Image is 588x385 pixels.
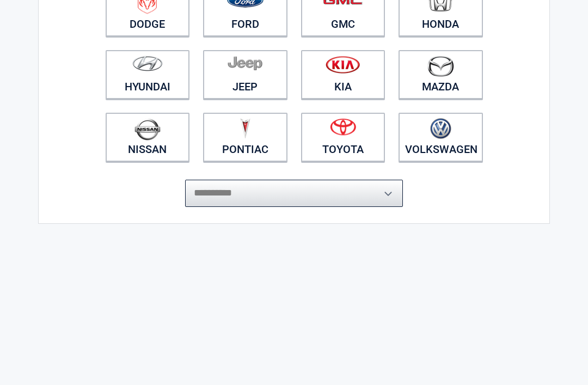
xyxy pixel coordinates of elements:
[240,118,250,139] img: pontiac
[326,56,360,74] img: kia
[106,50,190,99] a: Hyundai
[132,56,163,71] img: hyundai
[203,113,287,162] a: Pontiac
[399,113,483,162] a: Volkswagen
[203,50,287,99] a: Jeep
[430,118,451,139] img: volkswagen
[106,113,190,162] a: Nissan
[228,56,262,71] img: jeep
[134,118,161,140] img: nissan
[330,118,356,136] img: toyota
[301,50,385,99] a: Kia
[427,56,454,77] img: mazda
[301,113,385,162] a: Toyota
[399,50,483,99] a: Mazda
